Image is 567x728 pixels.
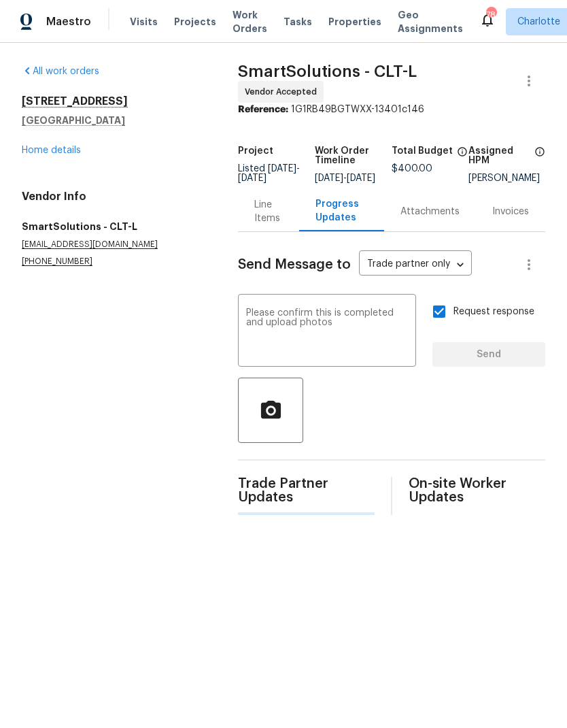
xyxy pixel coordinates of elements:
span: Tasks [283,17,312,27]
span: Projects [174,15,216,29]
h5: Project [238,146,273,156]
div: 1G1RB49BGTWXX-13401c146 [238,103,545,116]
span: [DATE] [268,164,296,173]
span: Request response [453,305,534,319]
span: - [315,173,375,183]
a: All work orders [22,67,99,76]
span: $400.00 [392,164,432,173]
span: Visits [130,15,158,29]
div: [PERSON_NAME] [468,173,545,183]
span: - [238,164,300,183]
span: The total cost of line items that have been proposed by Opendoor. This sum includes line items th... [457,146,468,164]
span: [DATE] [315,173,343,183]
span: Charlotte [517,15,560,29]
h5: Work Order Timeline [315,146,392,165]
span: Vendor Accepted [245,85,322,99]
span: Send Message to [238,258,351,271]
span: Geo Assignments [398,8,463,35]
div: Invoices [492,205,529,218]
div: Trade partner only [359,254,472,276]
span: [DATE] [238,173,267,183]
h5: Total Budget [392,146,453,156]
h5: SmartSolutions - CLT-L [22,220,205,233]
span: Maestro [46,15,91,29]
b: Reference: [238,105,288,114]
span: Properties [328,15,381,29]
span: Work Orders [233,8,267,35]
a: Home details [22,146,81,155]
span: SmartSolutions - CLT-L [238,63,417,80]
span: [DATE] [347,173,375,183]
div: Line Items [254,198,282,225]
h4: Vendor Info [22,190,205,203]
span: Listed [238,164,300,183]
h5: Assigned HPM [468,146,530,165]
span: Trade Partner Updates [238,477,375,504]
div: Attachments [400,205,460,218]
div: 78 [486,8,496,22]
div: Progress Updates [315,197,368,225]
span: The hpm assigned to this work order. [534,146,545,173]
textarea: Please confirm this is completed and upload photos [246,308,408,356]
span: On-site Worker Updates [409,477,545,504]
